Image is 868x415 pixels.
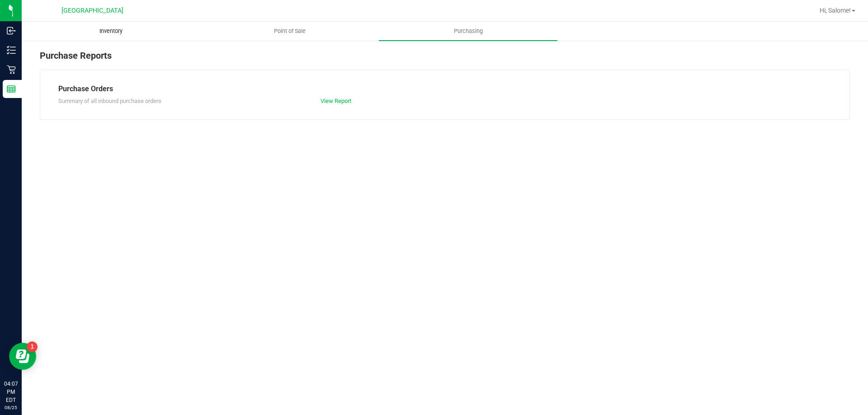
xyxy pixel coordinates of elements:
[87,27,135,35] span: Inventory
[321,98,351,104] a: View Report
[442,27,495,35] span: Purchasing
[820,7,851,14] span: Hi, Salome!
[7,26,16,35] inline-svg: Inbound
[61,7,123,14] span: [GEOGRAPHIC_DATA]
[58,98,161,104] span: Summary of all inbound purchase orders
[7,84,16,93] inline-svg: Reports
[4,404,18,411] p: 08/25
[4,380,18,404] p: 04:07 PM EDT
[58,84,831,94] div: Purchase Orders
[379,22,557,41] a: Purchasing
[9,343,36,370] iframe: Resource center
[40,49,850,70] div: Purchase Reports
[27,341,38,352] iframe: Resource center unread badge
[7,46,16,55] inline-svg: Inventory
[262,27,318,35] span: Point of Sale
[200,22,379,41] a: Point of Sale
[7,65,16,74] inline-svg: Retail
[22,22,200,41] a: Inventory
